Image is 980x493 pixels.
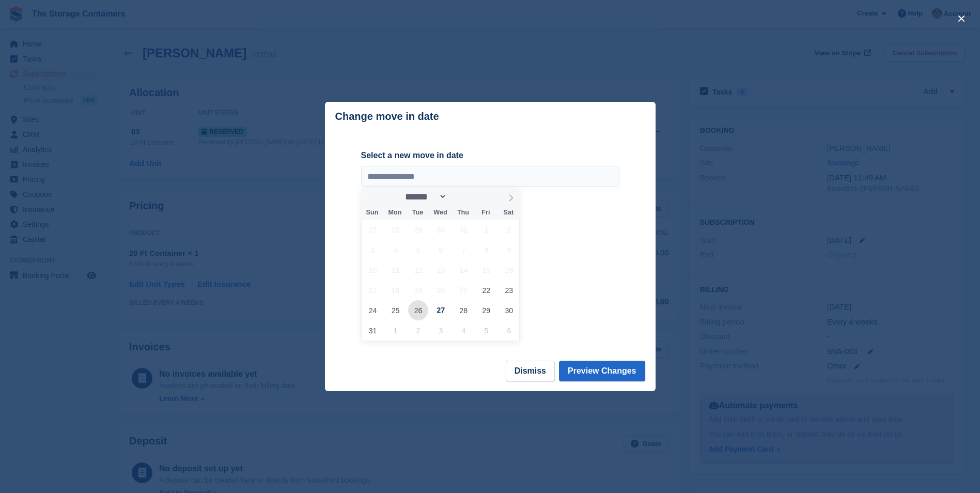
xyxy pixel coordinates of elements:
span: August 12, 2025 [408,260,428,280]
span: Thu [452,209,474,216]
span: Wed [429,209,452,216]
span: Sat [497,209,520,216]
span: August 10, 2025 [363,260,383,280]
span: August 3, 2025 [363,240,383,260]
span: August 2, 2025 [499,220,519,240]
span: August 14, 2025 [454,260,474,280]
button: close [953,10,970,27]
span: July 31, 2025 [454,220,474,240]
span: Sun [361,209,384,216]
span: August 13, 2025 [431,260,451,280]
span: Tue [406,209,429,216]
span: July 28, 2025 [385,220,406,240]
span: August 29, 2025 [476,300,496,320]
span: August 18, 2025 [385,280,406,300]
span: August 8, 2025 [476,240,496,260]
span: September 1, 2025 [385,320,406,341]
span: Mon [383,209,406,216]
p: Change move in date [335,111,439,122]
span: August 19, 2025 [408,280,428,300]
span: September 2, 2025 [408,320,428,341]
span: August 17, 2025 [363,280,383,300]
span: August 22, 2025 [476,280,496,300]
span: August 7, 2025 [454,240,474,260]
span: August 25, 2025 [385,300,406,320]
span: August 28, 2025 [454,300,474,320]
span: September 5, 2025 [476,320,496,341]
select: Month [401,191,447,202]
span: August 9, 2025 [499,240,519,260]
span: July 29, 2025 [408,220,428,240]
button: Dismiss [506,361,555,381]
span: August 31, 2025 [363,320,383,341]
span: August 23, 2025 [499,280,519,300]
span: August 30, 2025 [499,300,519,320]
span: September 3, 2025 [431,320,451,341]
span: August 27, 2025 [431,300,451,320]
span: September 4, 2025 [454,320,474,341]
span: July 27, 2025 [363,220,383,240]
span: August 5, 2025 [408,240,428,260]
span: August 15, 2025 [476,260,496,280]
label: Select a new move in date [361,149,619,162]
span: August 20, 2025 [431,280,451,300]
button: Preview Changes [559,361,645,381]
span: August 4, 2025 [385,240,406,260]
span: August 21, 2025 [454,280,474,300]
span: Fri [474,209,497,216]
span: August 16, 2025 [499,260,519,280]
span: August 26, 2025 [408,300,428,320]
input: Year [447,191,479,202]
span: August 11, 2025 [385,260,406,280]
span: August 6, 2025 [431,240,451,260]
span: September 6, 2025 [499,320,519,341]
span: July 30, 2025 [431,220,451,240]
span: August 1, 2025 [476,220,496,240]
span: August 24, 2025 [363,300,383,320]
